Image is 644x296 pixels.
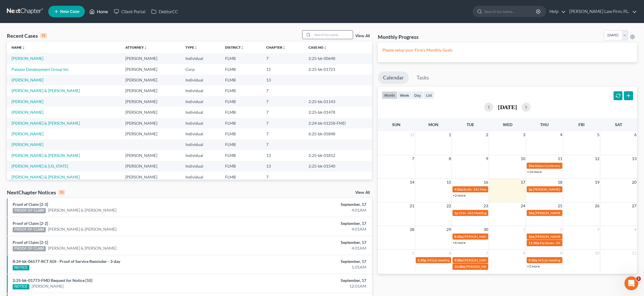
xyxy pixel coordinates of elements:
span: 3 [597,226,600,233]
a: +6 more [453,240,465,245]
span: 27 [631,202,637,209]
div: September, 17 [252,221,367,226]
td: FLMB [221,75,262,85]
td: FLMB [221,53,262,64]
td: Individual [181,75,221,85]
span: 20 [631,179,637,186]
div: PROOF OF CLAIM [13,246,46,251]
td: FLMB [221,139,262,150]
span: 8:30a [454,234,463,239]
span: [PERSON_NAME]- 341 Meeting [463,258,511,262]
td: 2:25-bk-01540 [304,161,372,172]
td: [PERSON_NAME] [121,161,181,172]
td: [PERSON_NAME] [121,150,181,161]
button: week [397,91,412,99]
button: list [423,91,434,99]
span: 29 [446,226,452,233]
span: 9 [485,155,489,162]
a: [PERSON_NAME] [11,77,43,82]
span: 11:30a [528,241,539,245]
a: [PERSON_NAME] & [PERSON_NAME] [11,121,80,126]
button: month [382,91,397,99]
span: 25 [557,202,563,209]
div: September, 17 [252,240,367,245]
span: 10a [528,234,534,239]
i: unfold_more [241,46,244,50]
td: FLMB [221,118,262,128]
td: [PERSON_NAME] [121,64,181,75]
td: 2:24-bk-01258-FMD [304,118,372,128]
span: 12 [594,155,600,162]
div: 4:01AM [252,207,367,213]
a: [PERSON_NAME] & [US_STATE] [11,164,68,168]
span: 24 [520,202,526,209]
span: 10:30a [454,264,465,269]
a: DebtorCC [148,6,181,17]
span: 18 [557,179,563,186]
i: unfold_more [22,46,25,50]
td: FLMB [221,128,262,139]
span: Fri [578,122,584,127]
a: [PERSON_NAME] & [PERSON_NAME] [48,226,116,232]
a: View All [355,191,370,195]
td: Individual [181,53,221,64]
button: day [412,91,423,99]
a: Nameunfold_more [11,45,25,50]
td: 7 [262,172,304,182]
div: 4:01AM [252,226,367,232]
span: 9:30a [528,258,537,262]
a: Tasks [411,71,434,84]
span: [PERSON_NAME]- 341 Meeting [465,264,513,269]
i: unfold_more [144,46,147,50]
a: [PERSON_NAME] [11,99,43,104]
td: 2:25-bk-01478 [304,107,372,117]
div: NOTICE [13,265,29,270]
span: 17 [520,179,526,186]
td: 7 [262,96,304,107]
span: 341(a) meeting for [427,258,455,262]
span: 5 [411,250,415,257]
span: [PERSON_NAME]- 341 Meeting [533,187,581,191]
td: Individual [181,107,221,117]
span: 8 [522,250,526,257]
span: Sun [392,122,400,127]
td: FLMB [221,96,262,107]
span: 22 [446,202,452,209]
span: 10a [528,164,534,168]
span: 10a [528,211,534,215]
a: [PERSON_NAME] [11,142,43,147]
span: 341(a) meeting for [PERSON_NAME] [538,258,593,262]
span: 1 [522,226,526,233]
span: Status Conference for Epic Sweets Group, LLC [535,164,603,168]
span: Mon [428,122,438,127]
td: FLMB [221,107,262,117]
i: unfold_more [194,46,198,50]
span: New Case [60,10,79,14]
span: 30 [483,226,489,233]
a: View All [355,34,370,38]
a: [PERSON_NAME] & [PERSON_NAME] [11,88,80,93]
span: 21 [409,202,415,209]
span: 5 [597,131,600,138]
h3: Monthly Progress [378,33,419,40]
span: 10 [594,250,600,257]
a: [PERSON_NAME] Law Firm, P.L. [566,6,637,17]
a: [PERSON_NAME] [11,131,43,136]
a: Client Portal [111,6,148,17]
td: 2:25-bk-01721 [304,64,372,75]
span: 9 [559,250,563,257]
a: [PERSON_NAME] [11,110,43,115]
span: Sat [615,122,622,127]
span: 1:30p [417,258,426,262]
td: FLMB [221,161,262,172]
span: 1p [454,211,458,215]
td: 13 [262,75,304,85]
a: Districtunfold_more [225,45,244,50]
span: Tue [467,122,474,127]
a: [PERSON_NAME] & [PERSON_NAME] [48,245,116,251]
span: 9:30a [454,258,463,262]
div: 10 [58,190,65,195]
td: Individual [181,150,221,161]
a: +14 more [527,170,542,174]
td: Individual [181,139,221,150]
